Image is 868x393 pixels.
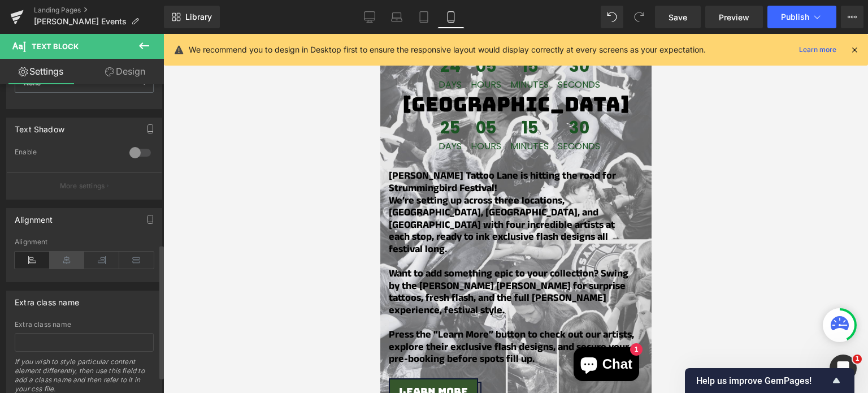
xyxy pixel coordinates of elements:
a: Preview [705,6,763,28]
div: Alignment [15,209,53,224]
a: Design [84,59,166,84]
span: Help us improve GemPages! [696,375,830,386]
iframe: Intercom live chat [830,355,857,382]
div: Extra class name [15,291,79,307]
button: More [841,6,863,28]
a: Laptop [383,6,410,28]
a: Landing Pages [34,6,164,15]
a: Tablet [410,6,437,28]
button: Publish [767,6,836,28]
p: More settings [60,181,105,191]
b: None [24,79,41,87]
button: More settings [7,172,162,199]
button: Redo [628,6,650,28]
inbox-online-store-chat: Shopify online store chat [190,313,262,350]
a: New Library [164,6,220,28]
span: Publish [781,12,809,21]
a: Mobile [437,6,465,28]
span: Text Block [32,42,79,51]
div: Extra class name [15,321,154,329]
a: Desktop [356,6,383,28]
div: Alignment [15,238,154,246]
span: Library [185,12,212,22]
button: Undo [601,6,623,28]
p: We recommend you to design in Desktop first to ensure the responsive layout would display correct... [189,44,706,56]
span: Preview [719,11,749,23]
span: Save [669,11,687,23]
a: Learn more [795,43,841,57]
div: Enable [15,148,118,159]
span: 1 [853,355,862,364]
button: Show survey - Help us improve GemPages! [696,374,843,387]
span: [PERSON_NAME] Events [34,17,127,26]
div: Text Shadow [15,118,64,134]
